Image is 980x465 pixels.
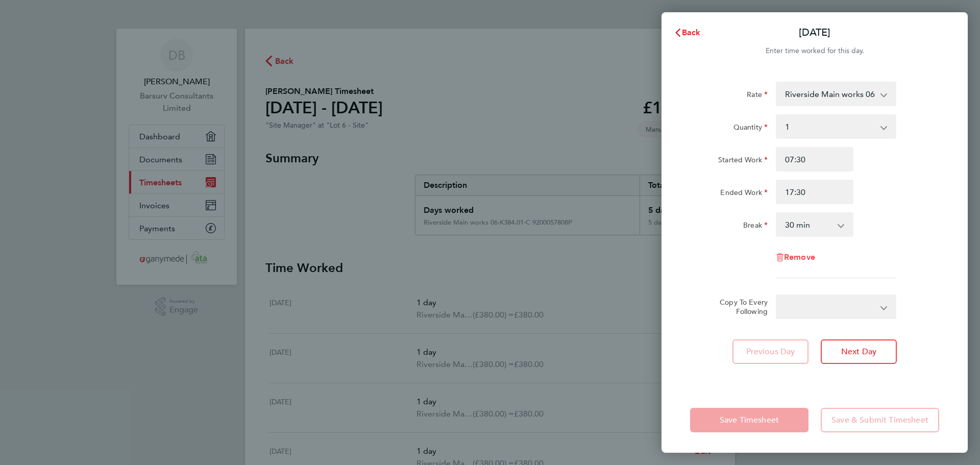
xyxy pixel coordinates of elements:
[720,188,768,200] label: Ended Work
[712,298,768,316] label: Copy To Every Following
[664,22,711,43] button: Back
[784,252,815,262] span: Remove
[776,180,853,204] input: E.g. 18:00
[661,45,968,57] div: Enter time worked for this day.
[747,90,768,102] label: Rate
[799,26,830,40] p: [DATE]
[733,123,768,135] label: Quantity
[776,253,815,261] button: Remove
[821,339,897,364] button: Next Day
[743,221,768,233] label: Break
[776,147,853,172] input: E.g. 08:00
[682,28,701,37] span: Back
[841,347,876,357] span: Next Day
[718,155,768,167] label: Started Work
